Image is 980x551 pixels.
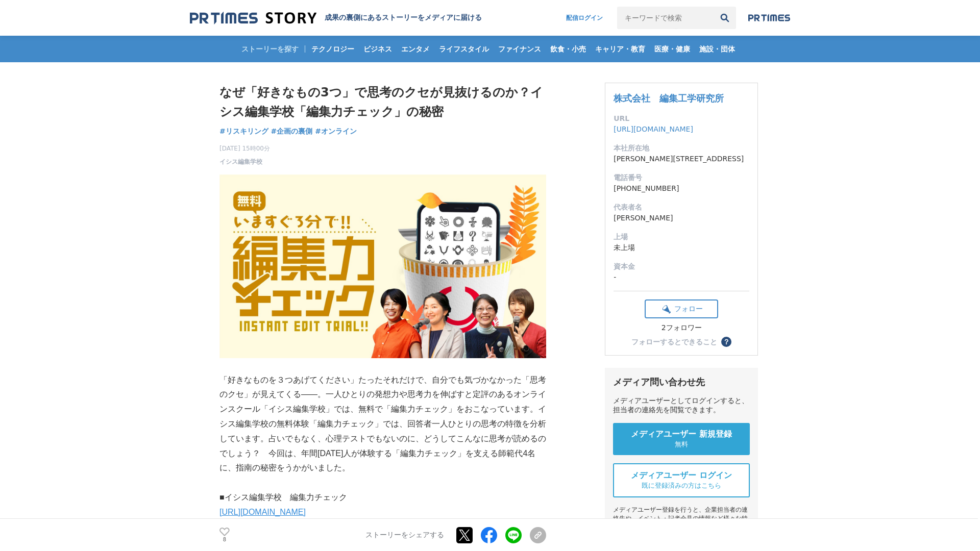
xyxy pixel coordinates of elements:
span: 飲食・小売 [546,44,590,54]
img: prtimes [748,14,790,22]
p: ■イシス編集学校 編集力チェック [219,490,546,505]
button: フォロー [645,299,718,318]
dd: [PHONE_NUMBER] [614,183,749,194]
a: 医療・健康 [650,36,694,62]
a: 施設・団体 [695,36,739,62]
a: [URL][DOMAIN_NAME] [614,125,693,133]
img: 成果の裏側にあるストーリーをメディアに届ける [190,11,316,25]
div: 2フォロワー [645,323,718,333]
span: #企画の裏側 [271,127,313,136]
a: メディアユーザー ログイン 既に登録済みの方はこちら [613,463,750,497]
input: キーワードで検索 [617,7,714,29]
a: キャリア・教育 [591,36,649,62]
a: ビジネス [359,36,396,62]
h1: なぜ「好きなもの3つ」で思考のクセが見抜けるのか？イシス編集学校「編集力チェック」の秘密 [219,83,546,122]
span: テクノロジー [307,44,358,54]
span: キャリア・教育 [591,44,649,54]
a: 飲食・小売 [546,36,590,62]
span: [DATE] 15時00分 [219,144,270,153]
span: 無料 [675,440,688,449]
h2: 成果の裏側にあるストーリーをメディアに届ける [325,13,482,22]
a: [URL][DOMAIN_NAME] [219,508,306,516]
a: #企画の裏側 [271,126,313,137]
span: 既に登録済みの方はこちら [642,481,721,490]
div: フォローするとできること [631,338,717,345]
dt: 電話番号 [614,172,749,183]
div: メディアユーザー登録を行うと、企業担当者の連絡先や、イベント・記者会見の情報など様々な特記情報を閲覧できます。 ※内容はストーリー・プレスリリースにより異なります。 [613,506,750,549]
a: #オンライン [315,126,357,137]
p: 「好きなものを３つあげてください」たったそれだけで、自分でも気づかなかった「思考のクセ」が見えてくる――。一人ひとりの発想力や思考力を伸ばすと定評のあるオンラインスクール「イシス編集学校」では、... [219,373,546,476]
span: メディアユーザー 新規登録 [631,429,732,440]
dd: [PERSON_NAME][STREET_ADDRESS] [614,154,749,164]
dd: [PERSON_NAME] [614,213,749,223]
button: 検索 [714,7,736,29]
dt: 本社所在地 [614,143,749,154]
p: 8 [219,537,230,542]
span: #リスキリング [219,127,268,136]
a: ファイナンス [494,36,545,62]
span: メディアユーザー ログイン [631,470,732,481]
span: #オンライン [315,127,357,136]
a: 成果の裏側にあるストーリーをメディアに届ける 成果の裏側にあるストーリーをメディアに届ける [190,11,482,25]
a: ライフスタイル [435,36,493,62]
dt: 上場 [614,232,749,242]
p: ストーリーをシェアする [365,531,444,540]
dt: 代表者名 [614,202,749,213]
span: ？ [723,338,730,345]
span: ファイナンス [494,44,545,54]
a: #リスキリング [219,126,268,137]
a: 株式会社 編集工学研究所 [614,93,724,104]
a: メディアユーザー 新規登録 無料 [613,423,750,455]
span: ビジネス [359,44,396,54]
div: メディアユーザーとしてログインすると、担当者の連絡先を閲覧できます。 [613,396,750,415]
div: メディア問い合わせ先 [613,376,750,388]
span: エンタメ [397,44,434,54]
img: thumbnail_16603570-a315-11f0-9420-dbc182b1518c.png [219,174,546,358]
a: テクノロジー [307,36,358,62]
dt: URL [614,113,749,124]
span: 医療・健康 [650,44,694,54]
a: 配信ログイン [556,7,613,29]
button: ？ [721,337,731,347]
dt: 資本金 [614,261,749,272]
a: エンタメ [397,36,434,62]
dd: 未上場 [614,242,749,253]
span: ライフスタイル [435,44,493,54]
a: イシス編集学校 [219,157,262,166]
span: 施設・団体 [695,44,739,54]
dd: - [614,272,749,283]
